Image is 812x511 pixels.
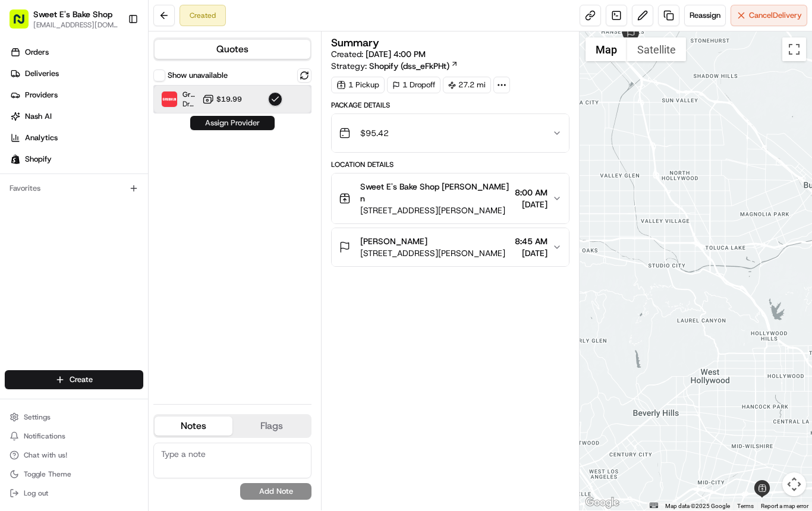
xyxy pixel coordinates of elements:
[168,70,228,81] label: Show unavailable
[761,503,808,509] a: Report a map error
[162,92,177,107] img: Grubhub
[731,5,807,26] button: CancelDelivery
[24,431,65,441] span: Notifications
[5,409,143,425] button: Settings
[443,77,491,93] div: 27.2 mi
[155,40,310,59] button: Quotes
[5,150,148,169] a: Shopify
[5,64,148,83] a: Deliveries
[5,43,148,62] a: Orders
[737,503,754,509] a: Terms
[360,127,389,139] span: $95.42
[25,68,59,79] span: Deliveries
[627,37,686,61] button: Show satellite imagery
[84,294,144,304] a: Powered byPylon
[650,503,658,508] button: Keyboard shortcuts
[5,86,148,105] a: Providers
[583,495,622,510] a: Open this area in Google Maps (opens a new window)
[360,235,427,247] span: [PERSON_NAME]
[37,216,96,226] span: [PERSON_NAME]
[25,47,49,58] span: Orders
[105,216,130,226] span: [DATE]
[5,370,143,389] button: Create
[12,12,36,36] img: Nash
[684,5,726,26] button: Reassign
[583,495,622,510] img: Google
[331,160,569,169] div: Location Details
[24,217,33,226] img: 1736555255976-a54dd68f-1ca7-489b-9aae-adbdc363a1c4
[12,205,31,224] img: Liam S.
[749,10,802,21] span: Cancel Delivery
[332,228,569,266] button: [PERSON_NAME][STREET_ADDRESS][PERSON_NAME]8:45 AM[DATE]
[160,184,164,194] span: •
[7,261,96,282] a: 📗Knowledge Base
[99,216,103,226] span: •
[690,10,720,21] span: Reassign
[332,114,569,152] button: $95.42
[202,117,216,131] button: Start new chat
[586,37,627,61] button: Show street map
[12,154,76,164] div: Past conversations
[782,472,806,496] button: Map camera controls
[25,111,52,122] span: Nash AI
[515,198,547,210] span: [DATE]
[24,450,67,460] span: Chat with us!
[331,77,385,93] div: 1 Pickup
[369,60,458,72] a: Shopify (dss_eFkPHt)
[331,60,458,72] div: Strategy:
[515,187,547,198] span: 8:00 AM
[24,266,91,277] span: Knowledge Base
[331,48,426,60] span: Created:
[366,49,426,59] span: [DATE] 4:00 PM
[5,447,143,463] button: Chat with us!
[118,295,144,304] span: Pylon
[25,154,52,165] span: Shopify
[5,5,123,33] button: Sweet E's Bake Shop[EMAIL_ADDRESS][DOMAIN_NAME]
[5,107,148,126] a: Nash AI
[387,77,440,93] div: 1 Dropoff
[31,77,196,89] input: Clear
[166,184,191,194] span: [DATE]
[37,184,158,194] span: [PERSON_NAME] [PERSON_NAME]
[5,485,143,501] button: Log out
[24,488,48,498] span: Log out
[5,466,143,482] button: Toggle Theme
[12,113,33,135] img: 1736555255976-a54dd68f-1ca7-489b-9aae-adbdc363a1c4
[184,152,216,166] button: See all
[182,99,197,109] span: Dropoff ETA 16 hours
[5,179,143,198] div: Favorites
[25,133,58,143] span: Analytics
[5,428,143,444] button: Notifications
[33,20,118,30] button: [EMAIL_ADDRESS][DOMAIN_NAME]
[369,60,449,72] span: Shopify (dss_eFkPHt)
[202,93,242,105] button: $19.99
[332,174,569,223] button: Sweet E's Bake Shop [PERSON_NAME] n[STREET_ADDRESS][PERSON_NAME]8:00 AM[DATE]
[112,266,191,277] span: API Documentation
[665,503,730,509] span: Map data ©2025 Google
[100,267,110,276] div: 💻
[70,374,93,385] span: Create
[25,113,46,135] img: 1738778727109-b901c2ba-d612-49f7-a14d-d897ce62d23f
[24,185,33,194] img: 1736555255976-a54dd68f-1ca7-489b-9aae-adbdc363a1c4
[12,173,31,192] img: Joana Marie Avellanoza
[53,113,195,125] div: Start new chat
[155,417,232,436] button: Notes
[360,204,510,216] span: [STREET_ADDRESS][PERSON_NAME]
[24,412,51,422] span: Settings
[515,235,547,247] span: 8:45 AM
[782,37,806,61] button: Toggle fullscreen view
[11,154,20,164] img: Shopify logo
[25,90,58,100] span: Providers
[216,94,242,104] span: $19.99
[5,128,148,147] a: Analytics
[33,8,112,20] button: Sweet E's Bake Shop
[96,261,196,282] a: 💻API Documentation
[331,37,379,48] h3: Summary
[24,469,71,479] span: Toggle Theme
[232,417,310,436] button: Flags
[182,90,197,99] span: Grubhub
[331,100,569,110] div: Package Details
[360,247,505,259] span: [STREET_ADDRESS][PERSON_NAME]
